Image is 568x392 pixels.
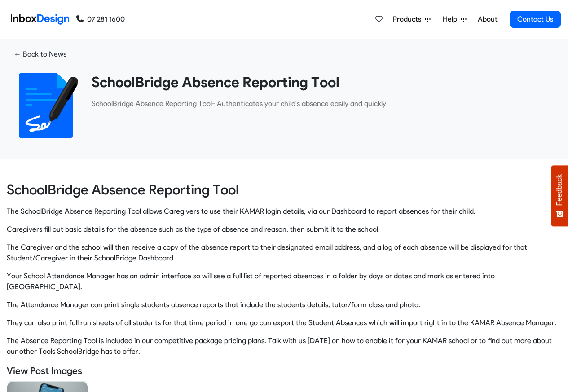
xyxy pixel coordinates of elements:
span: The Caregiver and the school will then receive a copy of the absence report to their designated e... [7,243,527,262]
span: The Absence Reporting Tool is included in our competitive package pricing plans. Talk with us [DA... [7,336,552,356]
a: Contact Us [510,11,561,28]
a: Help [439,10,470,28]
span: They can also print full run sheets of all students for that time period in one go can export the... [7,318,556,327]
h5: View Post Images [7,364,561,378]
span: Caregivers fill out basic details for the absence such as the type of absence and reason, then su... [7,225,380,233]
span: Products [393,14,425,25]
span: Help [443,14,461,25]
button: Feedback - Show survey [551,165,568,226]
a: About [475,10,500,28]
span: The SchoolBridge Absence Reporting Tool allows Caregivers to use their KAMAR login details, via o... [7,207,476,216]
img: 2022_01_18_icon_signature.svg [13,73,78,138]
span: Your School Attendance Manager has an admin interface so will see a full list of reported absence... [7,272,495,291]
a: ← Back to News [7,46,74,62]
a: 07 281 1600 [76,14,125,25]
p: ​SchoolBridge Absence Reporting Tool- Authenticates your child's absence easily and quickly [92,98,555,109]
a: Products [389,10,434,28]
span: Feedback [555,174,564,206]
span: The Attendance Manager can print single students absence reports that include the students detail... [7,300,420,309]
h3: SchoolBridge Absence Reporting Tool [7,181,561,199]
heading: SchoolBridge Absence Reporting Tool [92,73,555,91]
